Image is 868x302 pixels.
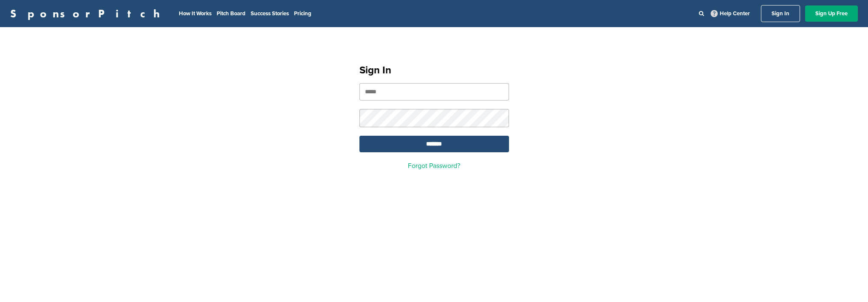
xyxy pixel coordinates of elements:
[359,63,509,78] h1: Sign In
[805,6,858,22] a: Sign Up Free
[179,10,212,17] a: How It Works
[709,8,752,19] a: Help Center
[217,10,246,17] a: Pitch Board
[10,8,165,19] a: SponsorPitch
[408,162,460,170] a: Forgot Password?
[294,10,311,17] a: Pricing
[761,5,800,22] a: Sign In
[251,10,289,17] a: Success Stories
